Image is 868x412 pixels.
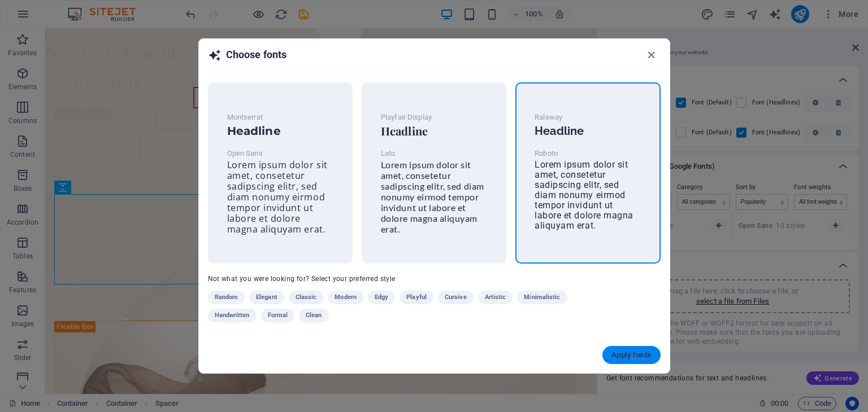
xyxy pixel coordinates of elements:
h6: Headline [381,124,487,138]
span: Edgy [375,291,388,304]
p: Lato [381,147,487,160]
button: Apply fonts [602,346,660,364]
span: Clean [306,309,322,322]
button: Edgy [368,291,395,304]
span: Elegant [256,291,277,304]
p: Open Sans [227,147,333,160]
button: Playful [400,291,433,304]
span: Not what you were looking for? Select your preferred style [208,275,396,283]
button: Classic [289,291,324,304]
h6: Headline [227,124,333,138]
span: Choose fonts [226,49,287,60]
span: Playful [406,291,427,304]
button: Cursive [438,291,474,304]
button: Minimalistic [517,291,567,304]
span: Artistic [485,291,506,304]
button: Handwritten [208,309,257,322]
span: Lorem ipsum dolor sit amet, consetetur sadipscing elitr, sed diam nonumy eirmod tempor invidunt u... [227,159,328,235]
span: Handwritten [215,309,250,322]
p: Roboto [535,147,641,160]
button: Formal [261,309,295,322]
button: Modern [328,291,363,304]
span: Apply fonts [611,350,651,360]
p: Playfair Display [381,111,487,124]
span: Classic [296,291,317,304]
p: Raleway [535,111,641,124]
span: Modern [335,291,357,304]
button: Clean [299,309,328,322]
button: Artistic [478,291,513,304]
span: Lorem ipsum dolor sit amet, consetetur sadipscing elitr, sed diam nonumy eirmod tempor invidunt u... [381,159,484,234]
span: Cursive [445,291,467,304]
span: Random [215,291,238,304]
p: Montserrat [227,111,333,124]
button: Random [208,291,245,304]
span: Minimalistic [524,291,560,304]
button: Elegant [249,291,284,304]
span: Lorem ipsum dolor sit amet, consetetur sadipscing elitr, sed diam nonumy eirmod tempor invidunt u... [535,159,633,231]
span: Formal [268,309,288,322]
h6: Headline [535,124,641,138]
